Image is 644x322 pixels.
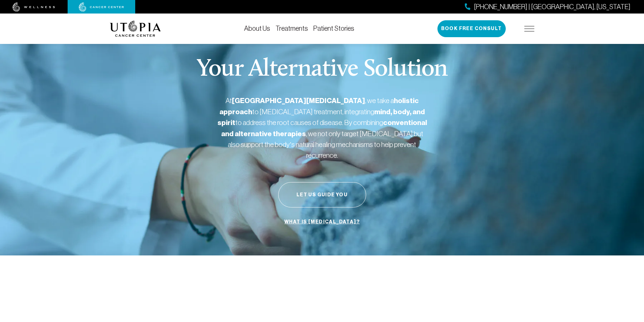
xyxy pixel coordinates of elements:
[110,21,161,37] img: logo
[278,182,366,207] button: Let Us Guide You
[221,118,427,138] strong: conventional and alternative therapies
[244,25,270,32] a: About Us
[13,2,55,12] img: wellness
[196,57,448,82] p: Your Alternative Solution
[217,95,427,160] p: At , we take a to [MEDICAL_DATA] treatment, integrating to address the root causes of disease. By...
[219,96,419,116] strong: holistic approach
[283,216,361,228] a: What is [MEDICAL_DATA]?
[437,20,506,37] button: Book Free Consult
[313,25,354,32] a: Patient Stories
[79,2,124,12] img: cancer center
[465,2,630,12] a: [PHONE_NUMBER] | [GEOGRAPHIC_DATA], [US_STATE]
[232,96,365,105] strong: [GEOGRAPHIC_DATA][MEDICAL_DATA]
[276,25,308,32] a: Treatments
[474,2,630,12] span: [PHONE_NUMBER] | [GEOGRAPHIC_DATA], [US_STATE]
[524,26,534,31] img: icon-hamburger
